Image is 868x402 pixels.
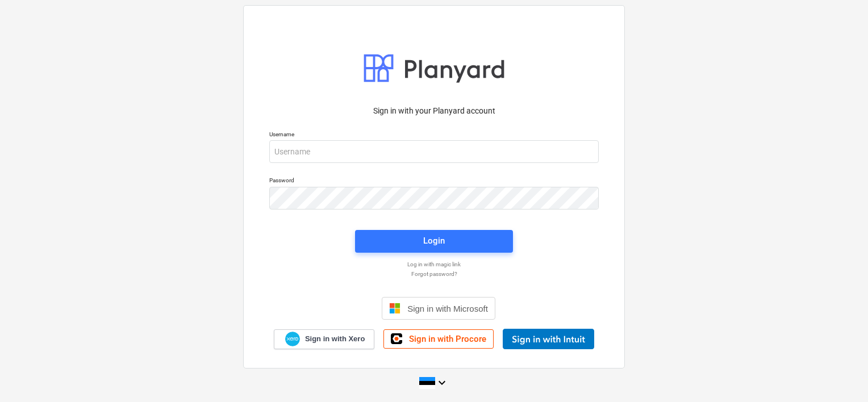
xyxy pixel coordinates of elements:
img: Xero logo [285,332,300,347]
a: Forgot password? [264,270,604,278]
img: Microsoft logo [389,303,400,314]
p: Username [269,131,599,140]
p: Sign in with your Planyard account [269,105,599,117]
button: Login [355,230,513,253]
a: Log in with magic link [264,261,604,268]
span: Sign in with Xero [305,334,365,344]
input: Username [269,140,599,163]
a: Sign in with Procore [383,329,494,349]
a: Sign in with Xero [274,329,375,349]
i: keyboard_arrow_down [435,376,449,390]
p: Password [269,177,599,186]
div: Login [423,233,445,248]
span: Sign in with Microsoft [407,304,488,313]
span: Sign in with Procore [409,334,486,344]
